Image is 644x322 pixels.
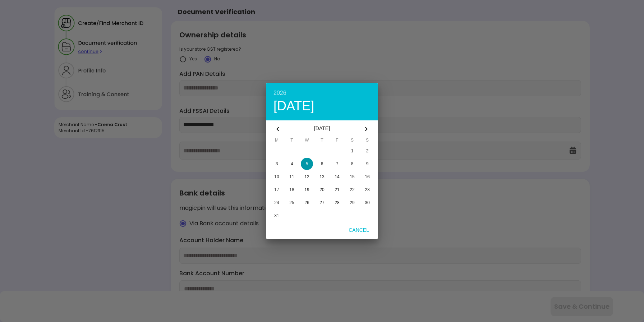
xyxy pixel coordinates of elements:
button: 12 [299,171,314,183]
button: 1 [345,145,360,157]
span: S [345,138,360,145]
button: 7 [330,158,345,170]
span: 7 [336,161,339,166]
span: 11 [289,174,294,179]
button: 25 [284,197,299,209]
span: 21 [335,187,339,192]
button: 8 [345,158,360,170]
button: 20 [314,184,330,196]
button: Cancel [343,223,375,236]
span: 17 [274,187,279,192]
span: 25 [289,200,294,205]
span: 24 [274,200,279,205]
button: 19 [299,184,314,196]
span: 6 [321,161,323,166]
span: 9 [366,161,369,166]
span: 13 [319,174,324,179]
button: 24 [269,197,284,209]
button: 5 [299,158,314,170]
span: 15 [350,174,354,179]
span: 26 [304,200,309,205]
span: S [360,138,375,145]
span: 22 [350,187,354,192]
button: 2 [360,145,375,157]
div: 2026 [273,90,371,96]
span: F [330,138,345,145]
button: 10 [269,171,284,183]
span: M [269,138,284,145]
span: 8 [351,161,354,166]
button: 21 [330,184,345,196]
button: 14 [330,171,345,183]
button: 31 [269,210,284,222]
span: 12 [304,174,309,179]
button: 4 [284,158,299,170]
span: 19 [304,187,309,192]
button: 15 [345,171,360,183]
span: 3 [276,161,278,166]
span: T [314,138,330,145]
span: Cancel [343,227,375,233]
span: 1 [351,148,354,153]
span: 29 [350,200,354,205]
div: [DATE] [286,120,358,138]
span: 28 [335,200,339,205]
button: 13 [314,171,330,183]
button: 29 [345,197,360,209]
div: [DATE] [273,100,371,112]
span: 31 [274,213,279,218]
span: 16 [365,174,369,179]
span: T [284,138,299,145]
span: 27 [319,200,324,205]
span: 20 [319,187,324,192]
button: 17 [269,184,284,196]
span: 2 [366,148,369,153]
button: 30 [360,197,375,209]
span: 5 [306,161,308,166]
span: W [299,138,314,145]
button: 22 [345,184,360,196]
button: 3 [269,158,284,170]
span: 4 [291,161,293,166]
span: 10 [274,174,279,179]
button: 9 [360,158,375,170]
button: 18 [284,184,299,196]
span: 14 [335,174,339,179]
span: 30 [365,200,369,205]
button: 27 [314,197,330,209]
button: 23 [360,184,375,196]
span: 18 [289,187,294,192]
button: 26 [299,197,314,209]
button: 11 [284,171,299,183]
button: 28 [330,197,345,209]
button: 16 [360,171,375,183]
span: 23 [365,187,369,192]
button: 6 [314,158,330,170]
